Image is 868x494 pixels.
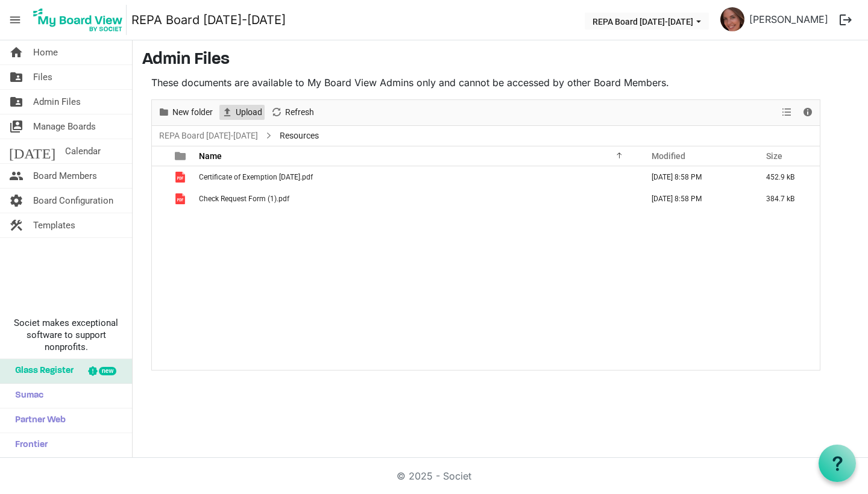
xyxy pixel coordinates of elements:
td: checkbox [152,166,168,188]
td: is template cell column header type [168,166,195,188]
div: Details [797,100,818,125]
span: folder_shared [9,90,24,114]
span: Size [766,151,782,161]
td: Certificate of Exemption May 2029.pdf is template cell column header Name [195,166,639,188]
span: Sumac [9,384,43,408]
span: Manage Boards [33,114,96,139]
button: Upload [219,105,265,120]
td: August 20, 2025 8:58 PM column header Modified [639,166,753,188]
button: New folder [156,105,215,120]
span: Societ makes exceptional software to support nonprofits. [5,317,127,353]
span: Admin Files [33,90,81,114]
div: New folder [154,100,217,125]
h3: Admin Files [142,50,858,70]
span: Frontier [9,433,48,457]
span: Upload [234,105,263,120]
button: Details [800,105,816,120]
span: Refresh [284,105,315,120]
span: Calendar [65,139,101,163]
td: 384.7 kB is template cell column header Size [753,188,820,210]
span: New folder [171,105,214,120]
span: Home [33,40,58,64]
div: Refresh [266,100,318,125]
span: folder_shared [9,65,24,89]
img: My Board View Logo [30,5,127,35]
td: checkbox [152,188,168,210]
span: construction [9,213,24,237]
button: REPA Board 2025-2026 dropdownbutton [585,13,709,30]
span: Modified [652,151,685,161]
span: Templates [33,213,75,237]
a: REPA Board [DATE]-[DATE] [157,128,260,143]
span: Certificate of Exemption [DATE].pdf [199,173,313,181]
span: Name [199,151,222,161]
span: Board Members [33,164,97,188]
span: Board Configuration [33,189,113,213]
span: [DATE] [9,139,55,163]
img: aLB5LVcGR_PCCk3EizaQzfhNfgALuioOsRVbMr9Zq1CLdFVQUAcRzChDQbMFezouKt6echON3eNsO59P8s_Ojg_thumb.png [720,7,744,31]
span: switch_account [9,114,24,139]
span: Resources [277,128,321,143]
a: [PERSON_NAME] [744,7,833,31]
td: Check Request Form (1).pdf is template cell column header Name [195,188,639,210]
span: Files [33,65,52,89]
span: home [9,40,24,64]
a: © 2025 - Societ [397,470,471,482]
p: These documents are available to My Board View Admins only and cannot be accessed by other Board ... [151,75,820,90]
span: people [9,164,24,188]
a: REPA Board [DATE]-[DATE] [131,8,286,32]
td: is template cell column header type [168,188,195,210]
span: Check Request Form (1).pdf [199,195,289,203]
button: View dropdownbutton [779,105,794,120]
button: logout [833,7,858,33]
button: Refresh [269,105,316,120]
span: Partner Web [9,408,66,433]
span: settings [9,189,24,213]
div: View [777,100,797,125]
td: August 20, 2025 8:58 PM column header Modified [639,188,753,210]
div: new [99,367,116,375]
td: 452.9 kB is template cell column header Size [753,166,820,188]
span: menu [4,8,27,31]
a: My Board View Logo [30,5,131,35]
span: Glass Register [9,359,74,383]
div: Upload [217,100,266,125]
